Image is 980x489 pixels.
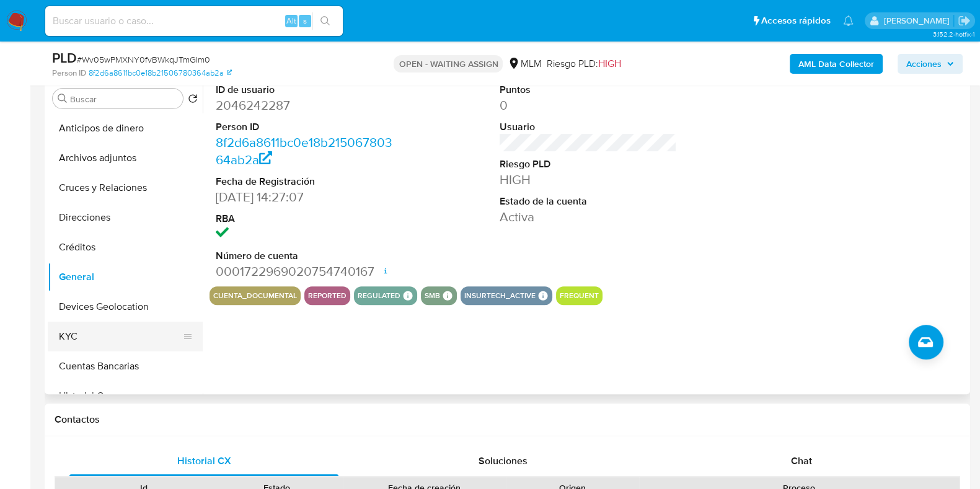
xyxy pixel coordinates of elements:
[216,83,393,97] dt: ID de usuario
[48,381,203,411] button: Historial Casos
[216,263,393,280] dd: 0001722969020754740167
[48,113,203,143] button: Anticipos de dinero
[425,293,440,298] button: smb
[958,14,971,27] a: Salir
[500,157,677,171] dt: Riesgo PLD
[48,203,203,232] button: Direcciones
[394,55,503,73] p: OPEN - WAITING ASSIGN
[52,68,86,79] b: Person ID
[508,57,541,71] div: MLM
[52,48,77,68] b: PLD
[216,175,393,188] dt: Fecha de Registración
[177,454,231,468] span: Historial CX
[89,68,232,79] a: 8f2d6a8611bc0e18b21506780364ab2a
[216,120,393,134] dt: Person ID
[303,15,307,27] span: s
[216,97,393,114] dd: 2046242287
[308,293,347,298] button: reported
[500,208,677,226] dd: Activa
[77,53,210,66] span: # Wv05wPMXNY0fvBWkqJTmGIm0
[500,171,677,188] dd: HIGH
[48,351,203,381] button: Cuentas Bancarias
[216,133,392,169] a: 8f2d6a8611bc0e18b21506780364ab2a
[500,120,677,134] dt: Usuario
[761,14,831,27] span: Accesos rápidos
[358,293,400,298] button: regulated
[58,94,68,104] button: Buscar
[48,173,203,203] button: Cruces y Relaciones
[932,29,974,39] span: 3.152.2-hotfix-1
[883,15,953,27] p: carlos.soto@mercadolibre.com.mx
[798,54,874,74] b: AML Data Collector
[790,54,883,74] button: AML Data Collector
[48,143,203,173] button: Archivos adjuntos
[216,212,393,226] dt: RBA
[48,232,203,262] button: Créditos
[479,454,528,468] span: Soluciones
[48,262,203,292] button: General
[45,13,343,29] input: Buscar usuario o caso...
[48,292,203,322] button: Devices Geolocation
[560,293,599,298] button: frequent
[598,56,620,71] span: HIGH
[188,94,198,107] button: Volver al orden por defecto
[216,188,393,206] dd: [DATE] 14:27:07
[48,322,193,351] button: KYC
[216,249,393,263] dt: Número de cuenta
[906,54,942,74] span: Acciones
[213,293,297,298] button: cuenta_documental
[500,195,677,208] dt: Estado de la cuenta
[55,413,960,426] h1: Contactos
[843,15,854,26] a: Notificaciones
[500,83,677,97] dt: Puntos
[70,94,178,105] input: Buscar
[500,97,677,114] dd: 0
[898,54,963,74] button: Acciones
[791,454,812,468] span: Chat
[546,57,620,71] span: Riesgo PLD:
[312,12,338,30] button: search-icon
[464,293,536,298] button: insurtech_active
[286,15,296,27] span: Alt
